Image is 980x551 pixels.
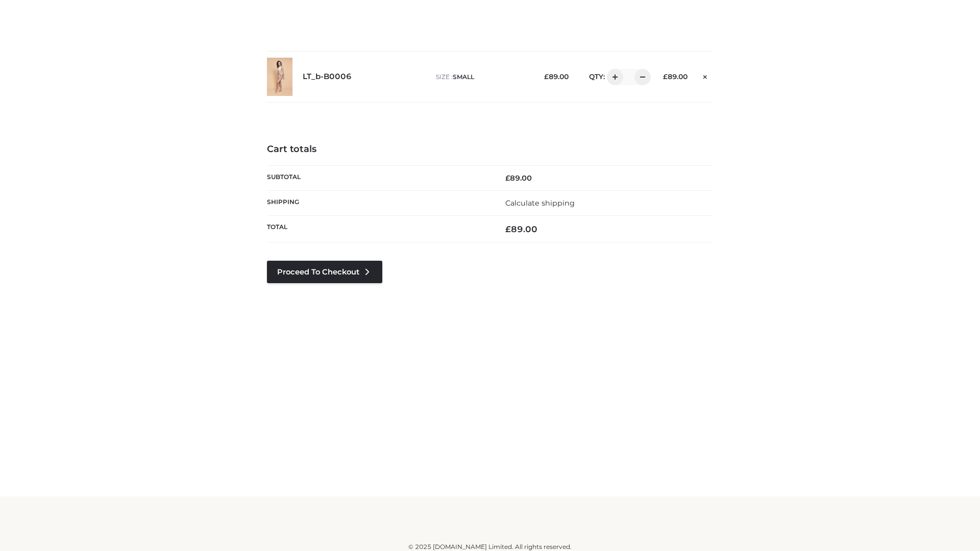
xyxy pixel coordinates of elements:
span: £ [544,72,549,81]
th: Shipping [267,190,490,215]
span: £ [505,224,511,234]
th: Subtotal [267,165,490,190]
bdi: 89.00 [663,72,688,81]
a: Remove this item [698,69,713,82]
a: Calculate shipping [505,198,575,208]
bdi: 89.00 [544,72,569,81]
span: £ [505,173,510,183]
img: LT_b-B0006 - SMALL [267,58,292,96]
bdi: 89.00 [505,224,537,234]
span: SMALL [453,73,474,81]
span: £ [663,72,668,81]
h4: Cart totals [267,144,713,155]
bdi: 89.00 [505,173,532,183]
th: Total [267,216,490,243]
a: Proceed to Checkout [267,261,382,283]
a: LT_b-B0006 [303,72,352,82]
div: QTY: [579,69,647,85]
p: size : [436,72,528,82]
